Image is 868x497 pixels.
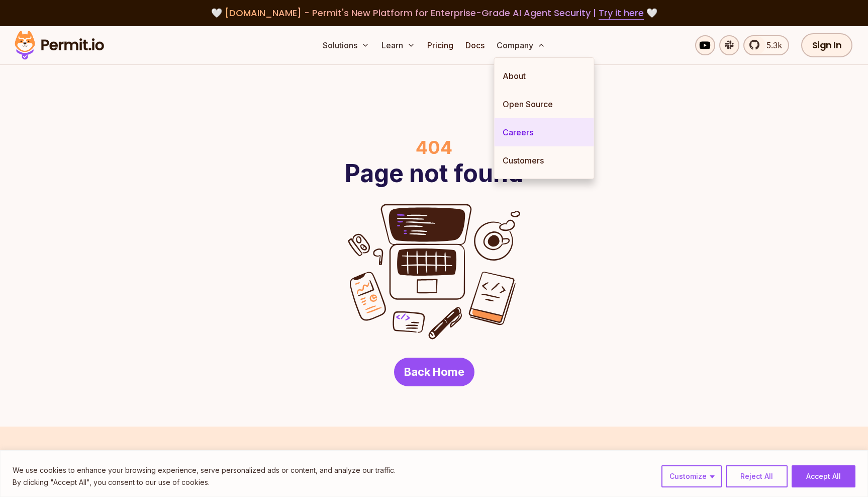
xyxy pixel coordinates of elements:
[493,35,549,55] button: Company
[423,35,457,55] a: Pricing
[13,464,396,476] p: We use cookies to enhance your browsing experience, serve personalized ads or content, and analyz...
[661,465,722,487] button: Customize
[319,35,373,55] button: Solutions
[760,39,782,51] span: 5.3k
[743,35,789,55] a: 5.3k
[24,6,844,20] div: 🤍 🤍
[461,35,489,55] a: Docs
[345,161,523,186] h1: Page not found
[10,28,109,62] img: Permit logo
[726,465,788,487] button: Reject All
[599,7,644,20] a: Try it here
[13,476,396,488] p: By clicking "Accept All", you consent to our use of cookies.
[416,137,452,157] div: 404
[495,118,594,146] a: Careers
[377,35,419,55] button: Learn
[394,358,474,386] a: Back Home
[801,33,853,57] a: Sign In
[792,465,855,487] button: Accept All
[348,204,521,340] img: error
[495,62,594,90] a: About
[495,146,594,175] a: Customers
[225,7,644,19] span: [DOMAIN_NAME] - Permit's New Platform for Enterprise-Grade AI Agent Security |
[495,90,594,118] a: Open Source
